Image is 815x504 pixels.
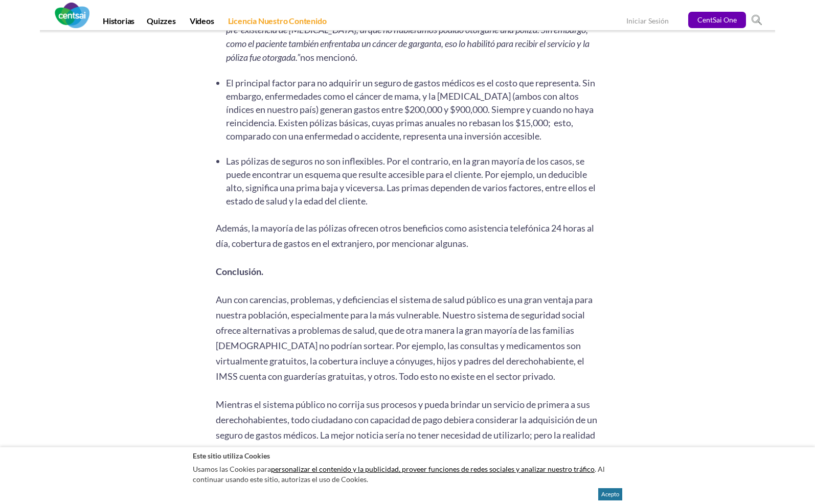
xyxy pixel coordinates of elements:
[97,16,141,30] a: Historias
[193,451,622,461] h2: Este sitio utiliza Cookies
[55,3,89,28] img: CentSai
[626,16,669,27] a: Iniciar Sesión
[141,16,182,30] a: Quizzes
[222,16,333,30] a: Licencia Nuestro Contenido
[598,488,622,500] button: Acepto
[216,294,593,382] span: Aun con carencias, problemas, y deficiencias el sistema de salud público es una gran ventaja para...
[226,155,596,207] span: Las pólizas de seguros no son inflexibles. Por el contrario, en la gran mayoría de los casos, se ...
[226,77,595,142] span: El principal factor para no adquirir un seguro de gastos médicos es el costo que representa. Sin ...
[688,12,746,28] a: CentSai One
[226,11,596,63] em: “Tenemos un ejemplo de un paciente con pre-existencia de [MEDICAL_DATA], al que no hubiéramos pod...
[216,222,594,249] span: Además, la mayoría de las pólizas ofrecen otros beneficios como asistencia telefónica 24 horas al...
[216,399,597,456] span: Mientras el sistema público no corrija sus procesos y pueda brindar un servicio de primera a sus ...
[193,462,622,487] p: Usamos las Cookies para . Al continuar usando este sitio, autorizas el uso de Cookies.
[216,266,263,277] b: Conclusión.
[184,16,220,30] a: Videos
